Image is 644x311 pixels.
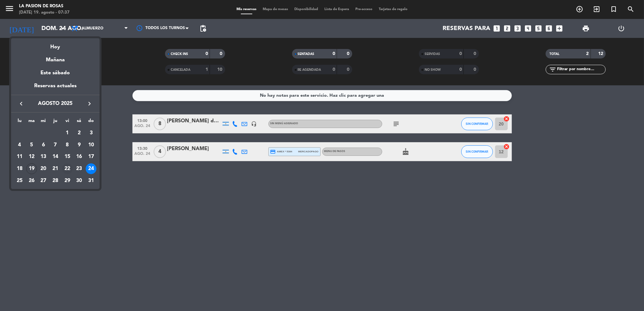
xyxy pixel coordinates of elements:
td: 6 de agosto de 2025 [37,139,49,151]
td: 17 de agosto de 2025 [85,151,97,163]
td: 22 de agosto de 2025 [61,163,73,175]
td: 21 de agosto de 2025 [49,163,61,175]
div: 19 [26,163,37,174]
td: 13 de agosto de 2025 [37,151,49,163]
div: 4 [14,140,25,150]
td: 12 de agosto de 2025 [26,151,38,163]
div: 13 [38,151,49,162]
div: Hoy [11,38,100,51]
div: 7 [50,140,61,150]
div: 2 [74,128,84,138]
td: 5 de agosto de 2025 [26,139,38,151]
div: 20 [38,163,49,174]
div: 26 [26,175,37,186]
td: 10 de agosto de 2025 [85,139,97,151]
th: martes [26,117,38,127]
div: 16 [74,151,84,162]
div: 6 [38,140,49,150]
div: 11 [14,151,25,162]
td: 20 de agosto de 2025 [37,163,49,175]
div: 31 [86,175,96,186]
th: sábado [73,117,85,127]
div: 9 [74,140,84,150]
td: 28 de agosto de 2025 [49,175,61,187]
button: keyboard_arrow_left [15,100,27,108]
div: 17 [86,151,96,162]
td: 15 de agosto de 2025 [61,151,73,163]
i: keyboard_arrow_left [17,100,25,107]
th: miércoles [37,117,49,127]
span: agosto 2025 [27,100,84,108]
div: 22 [62,163,73,174]
th: viernes [61,117,73,127]
div: 23 [74,163,84,174]
td: 3 de agosto de 2025 [85,127,97,139]
td: 27 de agosto de 2025 [37,175,49,187]
td: 30 de agosto de 2025 [73,175,85,187]
td: 11 de agosto de 2025 [14,151,26,163]
div: Este sábado [11,64,100,82]
div: 21 [50,163,61,174]
td: 19 de agosto de 2025 [26,163,38,175]
div: 29 [62,175,73,186]
td: 7 de agosto de 2025 [49,139,61,151]
td: 2 de agosto de 2025 [73,127,85,139]
i: keyboard_arrow_right [86,100,93,107]
td: 16 de agosto de 2025 [73,151,85,163]
div: Reservas actuales [11,82,100,95]
div: 28 [50,175,61,186]
td: 14 de agosto de 2025 [49,151,61,163]
div: 12 [26,151,37,162]
td: 8 de agosto de 2025 [61,139,73,151]
button: keyboard_arrow_right [84,100,95,108]
td: 4 de agosto de 2025 [14,139,26,151]
td: 23 de agosto de 2025 [73,163,85,175]
div: 25 [14,175,25,186]
div: 5 [26,140,37,150]
td: 1 de agosto de 2025 [61,127,73,139]
div: 30 [74,175,84,186]
div: 15 [62,151,73,162]
div: 10 [86,140,96,150]
div: 1 [62,128,73,138]
td: AGO. [14,127,61,139]
div: 8 [62,140,73,150]
th: domingo [85,117,97,127]
div: 3 [86,128,96,138]
td: 29 de agosto de 2025 [61,175,73,187]
td: 9 de agosto de 2025 [73,139,85,151]
td: 24 de agosto de 2025 [85,163,97,175]
div: 18 [14,163,25,174]
div: Mañana [11,51,100,64]
td: 25 de agosto de 2025 [14,175,26,187]
th: lunes [14,117,26,127]
th: jueves [49,117,61,127]
td: 18 de agosto de 2025 [14,163,26,175]
div: 27 [38,175,49,186]
div: 14 [50,151,61,162]
td: 26 de agosto de 2025 [26,175,38,187]
td: 31 de agosto de 2025 [85,175,97,187]
div: 24 [86,163,96,174]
